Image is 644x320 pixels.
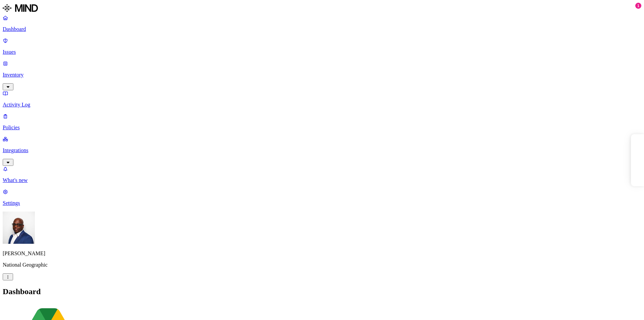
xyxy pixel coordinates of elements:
a: Activity Log [3,90,641,108]
h2: Dashboard [3,287,641,296]
p: Policies [3,125,641,131]
a: Inventory [3,60,641,89]
p: Inventory [3,72,641,78]
p: Issues [3,49,641,55]
p: National Geographic [3,262,641,268]
a: What's new [3,166,641,183]
a: MIND [3,3,641,15]
div: 1 [635,3,641,9]
p: What's new [3,177,641,183]
a: Settings [3,189,641,206]
p: Dashboard [3,26,641,32]
a: Issues [3,38,641,55]
a: Policies [3,113,641,131]
p: Activity Log [3,102,641,108]
img: Gregory Thomas [3,212,35,244]
p: Integrations [3,147,641,153]
img: MIND [3,3,38,13]
a: Dashboard [3,15,641,32]
p: Settings [3,200,641,206]
a: Integrations [3,136,641,165]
